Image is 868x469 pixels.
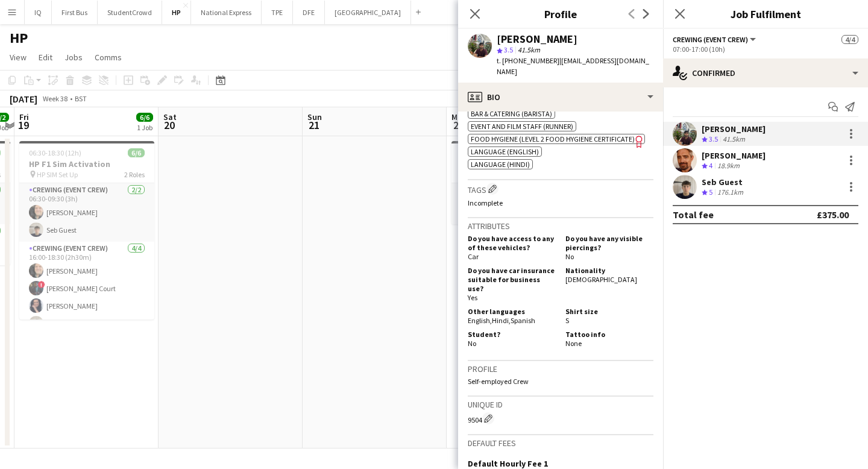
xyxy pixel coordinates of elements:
[98,1,162,24] button: StudentCrowd
[60,49,87,65] a: Jobs
[5,49,31,65] a: View
[307,112,322,122] span: Sun
[471,134,635,143] span: Food Hygiene (Level 2 Food Hygiene Certificate)
[702,177,746,187] div: Seb Guest
[565,252,574,261] span: No
[124,170,145,179] span: 2 Roles
[715,187,746,198] div: 176.1km
[817,209,849,221] div: £375.00
[565,275,637,284] span: [DEMOGRAPHIC_DATA]
[468,399,653,410] h3: Unique ID
[451,159,587,169] h3: HP Sim driver
[128,148,145,157] span: 6/6
[306,118,322,132] span: 21
[75,94,87,103] div: BST
[136,113,153,122] span: 6/6
[468,293,477,302] span: Yes
[451,183,587,224] app-card-role: Events (Driver)1/117:30-00:00 (6h30m)[PERSON_NAME]
[468,458,548,469] h3: Default Hourly Fee 1
[565,234,653,252] h5: Do you have any visible piercings?
[673,209,714,221] div: Total fee
[468,438,653,449] h3: Default fees
[19,159,154,169] h3: HP F1 Sim Activation
[471,160,530,169] span: Language (Hindi)
[34,49,57,65] a: Edit
[468,266,556,293] h5: Do you have car insurance suitable for business use?
[90,49,127,65] a: Comms
[162,118,177,132] span: 20
[841,35,858,44] span: 4/4
[497,56,559,65] span: t. [PHONE_NUMBER]
[702,124,766,134] div: [PERSON_NAME]
[492,316,511,325] span: Hindi ,
[504,45,513,54] span: 3.5
[19,141,154,319] app-job-card: 06:30-18:30 (12h)6/6HP F1 Sim Activation HP SIM Set Up2 RolesCrewing (Event Crew)2/206:30-09:30 (...
[458,83,663,112] div: Bio
[468,412,653,424] div: 9504
[25,1,52,24] button: IQ
[64,52,83,63] span: Jobs
[458,6,663,22] h3: Profile
[663,58,868,87] div: Confirmed
[468,198,653,207] p: Incomplete
[565,339,582,348] span: None
[10,52,27,63] span: View
[19,112,29,122] span: Fri
[19,183,154,242] app-card-role: Crewing (Event Crew)2/206:30-09:30 (3h)[PERSON_NAME]Seb Guest
[720,134,747,145] div: 41.5km
[325,1,411,24] button: [GEOGRAPHIC_DATA]
[468,221,653,231] h3: Attributes
[29,148,81,157] span: 06:30-18:30 (12h)
[262,1,293,24] button: TPE
[565,307,653,316] h5: Shirt size
[497,56,649,76] span: | [EMAIL_ADDRESS][DOMAIN_NAME]
[702,150,766,161] div: [PERSON_NAME]
[163,112,177,122] span: Sat
[468,234,556,252] h5: Do you have access to any of these vehicles?
[38,281,45,288] span: !
[511,316,535,325] span: Spanish
[37,170,78,179] span: HP SIM Set Up
[468,183,653,195] h3: Tags
[40,94,70,103] span: Week 38
[471,122,573,131] span: Event and Film Staff (Runner)
[471,147,539,156] span: Language (English)
[162,1,191,24] button: HP
[137,123,153,132] div: 1 Job
[673,45,858,54] div: 07:00-17:00 (10h)
[709,161,712,170] span: 4
[709,134,718,143] span: 3.5
[471,109,552,118] span: Bar & Catering (Barista)
[468,377,653,386] p: Self-employed Crew
[191,1,262,24] button: National Express
[468,252,479,261] span: Car
[673,35,758,44] button: Crewing (Event Crew)
[468,339,476,348] span: No
[468,307,556,316] h5: Other languages
[451,112,467,122] span: Mon
[39,52,52,63] span: Edit
[673,35,748,44] span: Crewing (Event Crew)
[450,118,467,132] span: 22
[565,316,569,325] span: S
[293,1,325,24] button: DFE
[468,364,653,374] h3: Profile
[565,266,653,275] h5: Nationality
[497,34,577,45] div: [PERSON_NAME]
[451,141,587,224] app-job-card: 17:30-00:00 (6h30m) (Tue)1/1HP Sim driver BAM Agency1 RoleEvents (Driver)1/117:30-00:00 (6h30m)[P...
[19,242,154,335] app-card-role: Crewing (Event Crew)4/416:00-18:30 (2h30m)[PERSON_NAME]![PERSON_NAME] Court[PERSON_NAME]Seb Guest
[663,6,868,22] h3: Job Fulfilment
[715,161,742,171] div: 18.9km
[468,316,492,325] span: English ,
[17,118,29,132] span: 19
[515,45,542,54] span: 41.5km
[10,93,37,105] div: [DATE]
[10,29,28,47] h1: HP
[565,330,653,339] h5: Tattoo info
[52,1,98,24] button: First Bus
[709,187,712,197] span: 5
[468,330,556,339] h5: Student?
[95,52,122,63] span: Comms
